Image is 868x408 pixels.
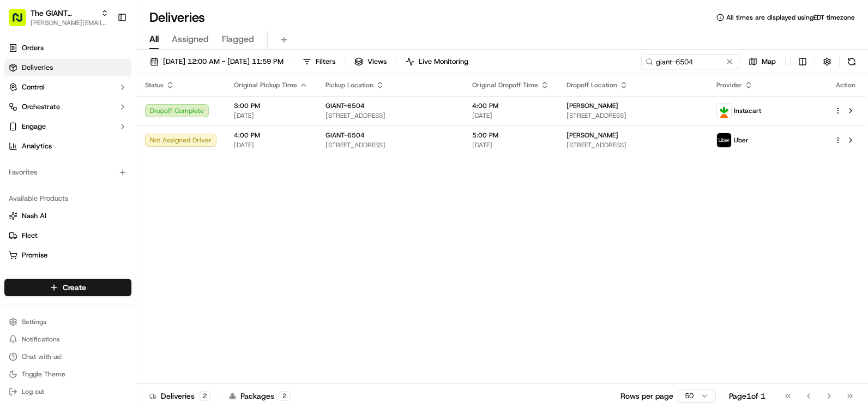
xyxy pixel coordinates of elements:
[641,54,739,69] input: Type to search
[163,57,284,67] span: [DATE] 12:00 AM - [DATE] 11:59 PM
[472,131,549,140] span: 5:00 PM
[199,391,211,401] div: 2
[222,33,254,46] span: Flagged
[22,352,62,361] span: Chat with us!
[325,141,455,149] span: [STREET_ADDRESS]
[22,250,47,260] span: Promise
[4,59,131,76] a: Deliveries
[63,282,86,293] span: Create
[566,101,618,110] span: [PERSON_NAME]
[22,82,45,92] span: Control
[145,54,288,69] button: [DATE] 12:00 AM - [DATE] 11:59 PM
[145,81,164,89] span: Status
[4,39,131,57] a: Orders
[4,164,131,181] div: Favorites
[620,391,673,401] p: Rows per page
[22,63,53,73] span: Deliveries
[4,227,131,244] button: Fleet
[234,111,308,120] span: [DATE]
[4,79,131,96] button: Control
[234,141,308,149] span: [DATE]
[325,131,365,140] span: GIANT-6504
[4,332,131,347] button: Notifications
[834,81,857,89] div: Action
[844,54,859,69] button: Refresh
[729,391,765,401] div: Page 1 of 1
[349,54,391,69] button: Views
[234,101,308,110] span: 3:00 PM
[717,133,731,147] img: profile_uber_ahold_partner.png
[734,106,761,115] span: Instacart
[4,137,131,155] a: Analytics
[744,54,781,69] button: Map
[22,43,44,53] span: Orders
[419,57,468,67] span: Live Monitoring
[22,370,65,379] span: Toggle Theme
[325,101,365,110] span: GIANT-6504
[4,384,131,399] button: Log out
[9,231,127,241] a: Fleet
[234,131,308,140] span: 4:00 PM
[4,279,131,296] button: Create
[22,102,60,112] span: Orchestrate
[716,81,742,89] span: Provider
[4,367,131,382] button: Toggle Theme
[472,111,549,120] span: [DATE]
[149,391,211,401] div: Deliveries
[4,190,131,207] div: Available Products
[31,8,97,19] button: The GIANT Company
[4,4,113,31] button: The GIANT Company[PERSON_NAME][EMAIL_ADDRESS][DOMAIN_NAME]
[22,211,46,221] span: Nash AI
[401,54,473,69] button: Live Monitoring
[566,131,618,140] span: [PERSON_NAME]
[31,19,108,27] button: [PERSON_NAME][EMAIL_ADDRESS][DOMAIN_NAME]
[22,317,46,326] span: Settings
[9,250,127,260] a: Promise
[22,141,52,151] span: Analytics
[325,81,373,89] span: Pickup Location
[472,141,549,149] span: [DATE]
[234,81,297,89] span: Original Pickup Time
[325,111,455,120] span: [STREET_ADDRESS]
[9,211,127,221] a: Nash AI
[22,335,60,344] span: Notifications
[566,111,699,120] span: [STREET_ADDRESS]
[279,391,291,401] div: 2
[734,136,749,145] span: Uber
[149,33,159,46] span: All
[298,54,340,69] button: Filters
[22,231,38,241] span: Fleet
[4,314,131,329] button: Settings
[726,13,855,22] span: All times are displayed using EDT timezone
[229,391,291,401] div: Packages
[22,387,44,396] span: Log out
[472,81,538,89] span: Original Dropoff Time
[316,57,335,67] span: Filters
[4,118,131,135] button: Engage
[566,81,617,89] span: Dropoff Location
[4,98,131,116] button: Orchestrate
[566,141,699,149] span: [STREET_ADDRESS]
[4,247,131,264] button: Promise
[367,57,387,67] span: Views
[762,57,776,67] span: Map
[717,104,731,118] img: profile_instacart_ahold_partner.png
[4,207,131,225] button: Nash AI
[149,9,205,26] h1: Deliveries
[472,101,549,110] span: 4:00 PM
[172,33,209,46] span: Assigned
[22,122,46,131] span: Engage
[4,349,131,364] button: Chat with us!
